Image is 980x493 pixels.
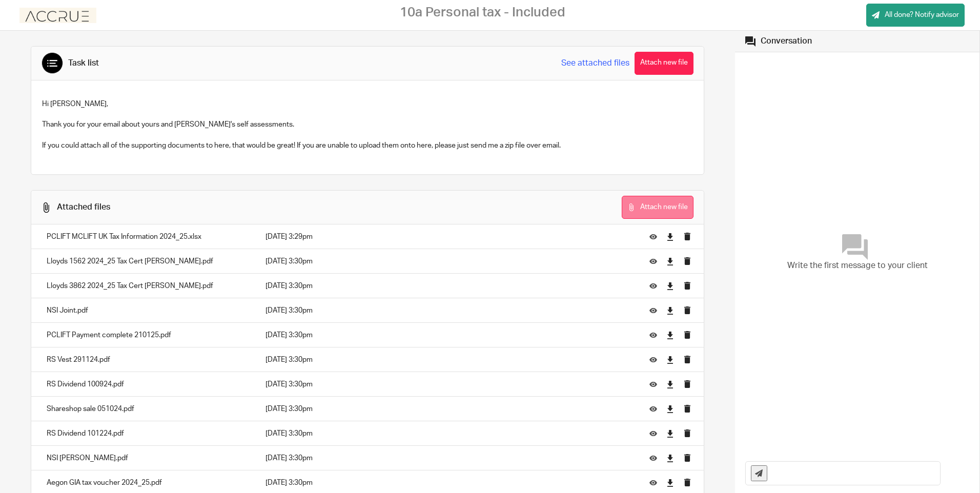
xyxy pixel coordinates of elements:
p: Hi [PERSON_NAME], [42,99,693,109]
a: Download [666,453,674,463]
span: Write the first message to your client [787,260,928,272]
p: [DATE] 3:30pm [266,453,635,463]
p: PCLIFT MCLIFT UK Tax Information 2024_25.xlsx [47,232,245,242]
div: Conversation [761,36,812,47]
a: Download [666,355,674,365]
p: [DATE] 3:30pm [266,428,635,439]
button: Attach new file [635,52,693,75]
p: Lloyds 1562 2024_25 Tax Cert [PERSON_NAME].pdf [47,256,245,266]
a: See attached files [561,57,629,69]
a: Download [666,428,674,439]
p: RS Dividend 101224.pdf [47,428,245,439]
p: [DATE] 3:30pm [266,256,635,266]
p: Lloyds 3862 2024_25 Tax Cert [PERSON_NAME].pdf [47,281,245,291]
p: PCLIFT Payment complete 210125.pdf [47,330,245,340]
p: [DATE] 3:30pm [266,379,635,389]
button: Attach new file [622,196,693,219]
a: Download [666,256,674,266]
p: [DATE] 3:30pm [266,305,635,316]
a: Download [666,232,674,242]
p: [DATE] 3:30pm [266,404,635,414]
img: Accrue%20logo.png [19,8,96,23]
p: [DATE] 3:30pm [266,478,635,488]
a: Download [666,281,674,291]
p: [DATE] 3:30pm [266,330,635,340]
p: [DATE] 3:30pm [266,355,635,365]
p: [DATE] 3:29pm [266,232,635,242]
a: Download [666,305,674,316]
p: Shareshop sale 051024.pdf [47,404,245,414]
p: RS Vest 291124.pdf [47,355,245,365]
p: RS Dividend 100924.pdf [47,379,245,389]
a: Download [666,478,674,488]
h2: 10a Personal tax - Included [400,5,565,20]
p: NSI [PERSON_NAME].pdf [47,453,245,463]
a: Download [666,330,674,340]
a: Download [666,379,674,389]
a: Download [666,404,674,414]
p: [DATE] 3:30pm [266,281,635,291]
div: Task list [68,58,99,69]
span: All done? Notify advisor [885,10,959,20]
div: Attached files [57,202,110,213]
p: Thank you for your email about yours and [PERSON_NAME]'s self assessments. [42,119,693,130]
p: Aegon GIA tax voucher 2024_25.pdf [47,478,245,488]
a: All done? Notify advisor [866,4,965,27]
p: If you could attach all of the supporting documents to here, that would be great! If you are unab... [42,140,693,151]
p: NSI Joint.pdf [47,305,245,316]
